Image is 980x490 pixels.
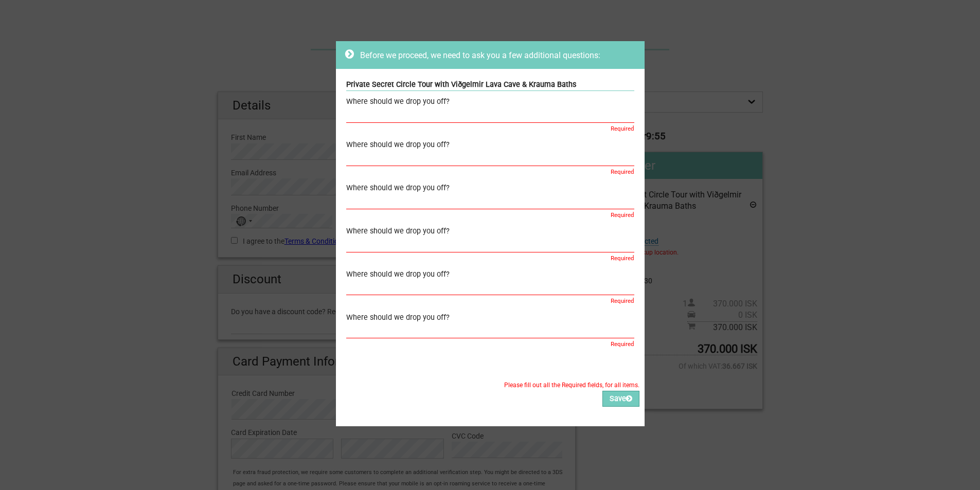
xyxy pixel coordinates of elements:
[346,312,634,323] div: Where should we drop you off?
[346,209,634,221] div: Required
[346,183,634,194] div: Where should we drop you off?
[14,18,116,26] p: We're away right now. Please check back later!
[346,338,634,350] div: Required
[346,295,634,306] div: Required
[346,226,634,237] div: Where should we drop you off?
[346,252,634,264] div: Required
[346,166,634,177] div: Required
[346,269,634,280] div: Where should we drop you off?
[346,79,634,91] div: Private Secret Circle Tour with Viðgelmir Lava Cave & Krauma Baths
[118,16,131,28] button: Open LiveChat chat widget
[602,391,639,407] button: Save
[341,379,639,391] label: Please fill out all the Required fields, for all items.
[346,96,634,107] div: Where should we drop you off?
[346,123,634,134] div: Required
[360,50,600,60] span: Before we proceed, we need to ask you a few additional questions:
[346,139,634,151] div: Where should we drop you off?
